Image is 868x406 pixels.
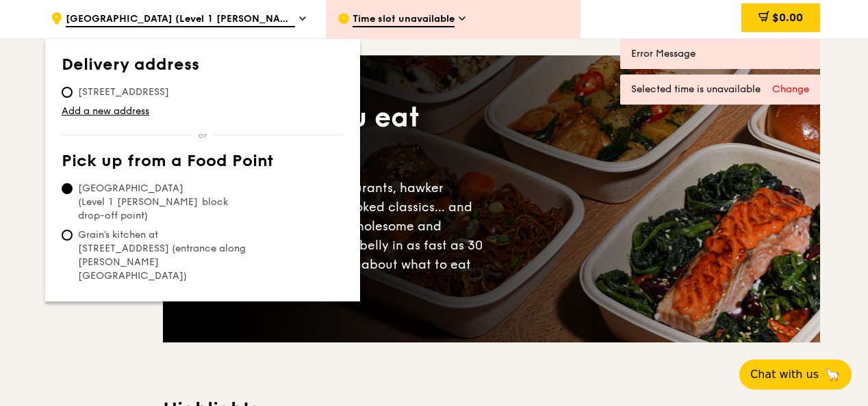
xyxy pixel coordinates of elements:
input: [STREET_ADDRESS] [62,87,73,98]
button: Chat with us🦙 [739,360,852,390]
a: Add a new address [62,105,344,118]
span: Chat with us [750,366,819,383]
span: 🦙 [824,366,841,383]
span: [STREET_ADDRESS] [62,85,186,99]
th: Pick up from a Food Point [62,152,344,176]
div: Error Message [631,47,809,61]
span: Grain's kitchen at [STREET_ADDRESS] (entrance along [PERSON_NAME][GEOGRAPHIC_DATA]) [62,228,266,283]
input: [GEOGRAPHIC_DATA] (Level 1 [PERSON_NAME] block drop-off point) [62,183,73,194]
span: Time slot unavailable [353,12,455,27]
div: Change [772,83,809,96]
div: Selected time is unavailable [631,83,809,96]
span: $0.00 [772,11,803,24]
input: Grain's kitchen at [STREET_ADDRESS] (entrance along [PERSON_NAME][GEOGRAPHIC_DATA]) [62,230,73,241]
th: Delivery address [62,55,344,80]
span: [GEOGRAPHIC_DATA] (Level 1 [PERSON_NAME] block drop-off point) [62,182,266,223]
span: [GEOGRAPHIC_DATA] (Level 1 [PERSON_NAME] block drop-off point) [66,12,295,27]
